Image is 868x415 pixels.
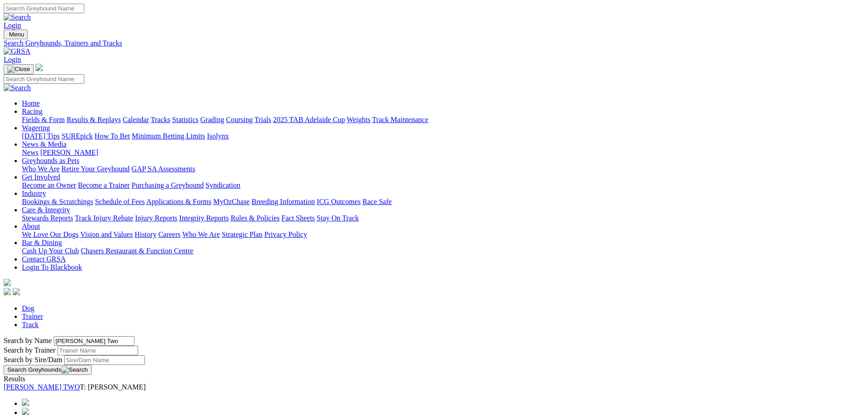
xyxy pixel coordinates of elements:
[22,399,29,406] img: chevrons-left-pager-blue.svg
[4,375,864,383] div: Results
[22,206,70,214] a: Care & Integrity
[132,181,204,189] a: Purchasing a Greyhound
[7,66,30,73] img: Close
[22,116,65,123] a: Fields & Form
[22,140,67,148] a: News & Media
[282,214,315,222] a: Fact Sheets
[252,198,315,205] a: Breeding Information
[146,198,211,205] a: Applications & Forms
[200,116,224,123] a: Grading
[362,198,391,205] a: Race Safe
[123,116,149,123] a: Calendar
[4,47,31,56] img: GRSA
[4,56,21,63] a: Login
[22,149,38,156] a: News
[22,157,79,164] a: Greyhounds as Pets
[22,132,60,140] a: [DATE] Tips
[222,231,262,238] a: Strategic Plan
[57,346,138,355] input: Search by Trainer name
[4,84,31,92] img: Search
[22,198,93,205] a: Bookings & Scratchings
[179,214,229,222] a: Integrity Reports
[22,132,864,140] div: Wagering
[22,255,66,263] a: Contact GRSA
[95,198,144,205] a: Schedule of Fees
[172,116,199,123] a: Statistics
[40,149,98,156] a: [PERSON_NAME]
[4,13,31,21] img: Search
[22,149,864,157] div: News & Media
[22,231,78,238] a: We Love Our Dogs
[22,214,73,222] a: Stewards Reports
[22,173,60,181] a: Get Involved
[4,64,34,74] button: Toggle navigation
[22,181,864,190] div: Get Involved
[4,279,11,286] img: logo-grsa-white.png
[4,39,864,47] a: Search Greyhounds, Trainers and Tracks
[4,74,84,84] input: Search
[4,365,92,375] button: Search Greyhounds
[158,231,180,238] a: Careers
[67,116,121,123] a: Results & Replays
[22,214,864,222] div: Care & Integrity
[22,304,35,312] a: Dog
[4,346,56,354] label: Search by Trainer
[22,247,864,255] div: Bar & Dining
[22,99,40,107] a: Home
[22,247,79,255] a: Cash Up Your Club
[4,21,21,29] a: Login
[22,181,76,189] a: Become an Owner
[22,124,50,132] a: Wagering
[78,181,130,189] a: Become a Trainer
[231,214,280,222] a: Rules & Policies
[22,108,42,115] a: Racing
[22,165,60,173] a: Who We Are
[22,190,46,197] a: Industry
[213,198,250,205] a: MyOzChase
[22,222,40,230] a: About
[64,355,145,365] input: Search by Sire/Dam name
[54,336,134,346] input: Search by Greyhound name
[75,214,133,222] a: Track Injury Rebate
[226,116,253,123] a: Coursing
[36,64,43,71] img: logo-grsa-white.png
[4,383,864,391] div: T: [PERSON_NAME]
[22,239,62,246] a: Bar & Dining
[95,132,130,140] a: How To Bet
[317,214,359,222] a: Stay On Track
[134,231,156,238] a: History
[62,165,130,173] a: Retire Your Greyhound
[317,198,360,205] a: ICG Outcomes
[22,313,43,320] a: Trainer
[273,116,345,123] a: 2025 TAB Adelaide Cup
[4,337,52,344] label: Search by Name
[207,132,229,140] a: Isolynx
[4,356,62,364] label: Search by Sire/Dam
[132,165,195,173] a: GAP SA Assessments
[22,231,864,239] div: About
[80,231,133,238] a: Vision and Values
[372,116,428,123] a: Track Maintenance
[151,116,170,123] a: Tracks
[9,31,24,38] span: Menu
[22,321,39,328] a: Track
[22,198,864,206] div: Industry
[22,116,864,124] div: Racing
[62,366,88,374] img: Search
[264,231,307,238] a: Privacy Policy
[347,116,370,123] a: Weights
[22,165,864,173] div: Greyhounds as Pets
[81,247,193,255] a: Chasers Restaurant & Function Centre
[4,288,11,295] img: facebook.svg
[4,4,84,13] input: Search
[4,383,80,391] a: [PERSON_NAME] TWO
[62,132,92,140] a: SUREpick
[22,408,29,415] img: chevron-left-pager-blue.svg
[13,288,20,295] img: twitter.svg
[254,116,271,123] a: Trials
[132,132,205,140] a: Minimum Betting Limits
[4,30,28,39] button: Toggle navigation
[22,263,82,271] a: Login To Blackbook
[182,231,220,238] a: Who We Are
